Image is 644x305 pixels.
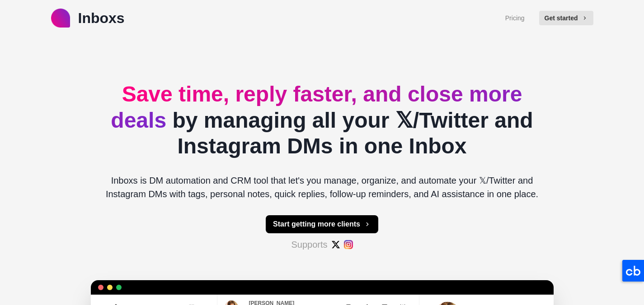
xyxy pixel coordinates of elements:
img: # [344,240,353,249]
img: logo [51,9,70,28]
p: Inboxs is DM automation and CRM tool that let's you manage, organize, and automate your 𝕏/Twitter... [98,174,546,201]
span: Save time, reply faster, and close more deals [111,82,522,132]
a: Pricing [505,14,525,23]
button: Start getting more clients [266,215,378,233]
a: logoInboxs [51,7,125,29]
h2: by managing all your 𝕏/Twitter and Instagram DMs in one Inbox [98,81,546,159]
button: Get started [539,11,593,25]
p: Supports [291,238,327,251]
img: # [331,240,340,249]
p: Inboxs [78,7,125,29]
